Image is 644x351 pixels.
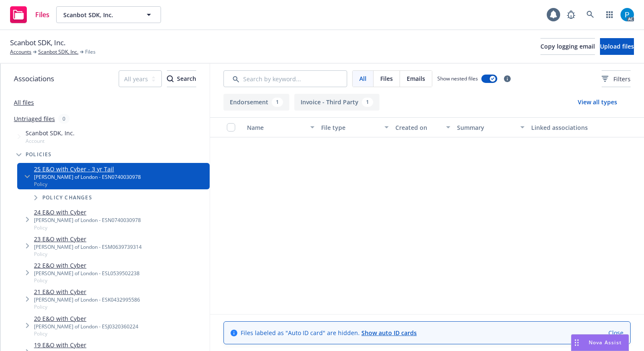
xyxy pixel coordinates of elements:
button: Created on [392,117,454,137]
a: Accounts [10,48,31,56]
div: Drag to move [571,335,582,351]
button: Summary [454,117,528,137]
span: Policy [34,181,141,188]
span: Scanbot SDK, Inc. [10,37,65,48]
div: File type [321,123,379,132]
div: Search [167,71,196,87]
span: Policy [34,224,141,231]
span: Files labeled as "Auto ID card" are hidden. [241,328,417,337]
span: Files [35,11,49,18]
div: Name [247,123,305,132]
div: [PERSON_NAME] of London - ESJ0320360224 [34,323,138,330]
div: [PERSON_NAME] of London - ESL0539502238 [34,270,140,277]
div: Summary [457,123,515,132]
span: Show nested files [437,75,478,82]
div: [PERSON_NAME] of London - ESM0639739314 [34,243,142,250]
a: 19 E&O with Cyber [34,341,135,349]
button: Name [244,117,318,137]
input: Select all [227,123,235,132]
a: 20 E&O with Cyber [34,314,138,323]
span: Filters [602,75,631,83]
span: Nova Assist [589,339,622,346]
span: Upload files [600,42,634,50]
button: Upload files [600,38,634,55]
span: Account [26,137,75,145]
span: All [359,74,366,83]
svg: Search [167,75,174,82]
span: Files [85,48,96,56]
span: Policy [34,303,140,310]
button: SearchSearch [167,70,196,87]
a: All files [14,98,34,106]
button: Scanbot SDK, Inc. [56,6,161,23]
div: 1 [362,98,373,107]
div: Created on [395,123,441,132]
a: Show auto ID cards [361,329,417,337]
a: 23 E&O with Cyber [34,235,142,243]
a: 25 E&O with Cyber - 3 yr Tail [34,165,141,173]
a: Files [7,3,53,26]
a: Close [608,328,623,337]
button: Nova Assist [571,334,629,351]
span: Policy changes [42,195,92,200]
button: Endorsement [223,94,289,111]
div: 1 [272,98,283,107]
div: [PERSON_NAME] of London - ESN0740030978 [34,173,141,181]
img: photo [621,8,634,21]
span: Files [380,74,393,83]
button: View all types [564,94,631,111]
div: [PERSON_NAME] of London - ESK0432995586 [34,296,140,303]
span: Emails [407,74,425,83]
button: Filters [602,70,631,87]
a: Scanbot SDK, Inc. [38,48,78,56]
a: 21 E&O with Cyber [34,287,140,296]
span: Scanbot SDK, Inc. [63,10,136,19]
span: Policies [26,152,52,157]
button: File type [318,117,392,137]
a: Report a Bug [563,6,579,23]
span: Policy [34,330,138,337]
div: [PERSON_NAME] of London - ESN0740030978 [34,217,141,224]
span: Scanbot SDK, Inc. [26,129,75,137]
span: Associations [14,73,54,84]
span: Copy logging email [540,42,595,50]
button: Linked associations [528,117,602,137]
div: Linked associations [531,123,599,132]
a: 22 E&O with Cyber [34,261,140,270]
button: Copy logging email [540,38,595,55]
button: Invoice - Third Party [294,94,379,111]
span: Policy [34,277,140,284]
a: Untriaged files [14,114,55,123]
a: Search [582,6,599,23]
a: 24 E&O with Cyber [34,208,141,217]
span: Filters [613,75,631,83]
div: 0 [58,114,70,124]
input: Search by keyword... [223,70,347,87]
a: Switch app [601,6,618,23]
span: Policy [34,250,142,258]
